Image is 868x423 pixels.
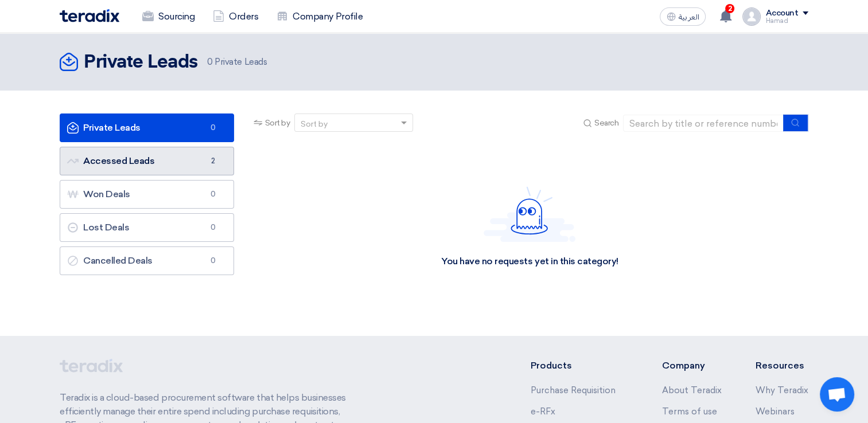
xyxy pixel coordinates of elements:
span: 0 [207,57,213,67]
span: Sort by [265,117,290,129]
img: Hello [484,186,575,242]
input: Search by title or reference number [623,115,784,132]
div: Open chat [820,377,854,412]
span: Private Leads [207,56,267,69]
div: Sort by [301,118,328,130]
a: Sourcing [133,4,204,29]
li: Company [661,359,721,373]
div: Account [765,9,798,18]
button: العربية [660,7,706,26]
span: 0 [206,255,220,267]
span: 0 [206,222,220,233]
span: 0 [206,122,220,134]
a: Why Teradix [756,385,808,395]
li: Resources [756,359,808,373]
a: Private Leads0 [60,113,234,142]
li: Products [531,359,628,373]
a: Purchase Requisition [531,385,616,395]
a: About Teradix [661,385,721,395]
a: Accessed Leads2 [60,147,234,175]
img: profile_test.png [742,7,761,26]
div: You have no requests yet in this category! [441,256,618,268]
span: Search [594,117,618,129]
span: العربية [678,13,699,21]
h2: Private Leads [84,51,198,74]
a: Webinars [756,406,795,417]
div: Hamad [765,18,808,24]
a: Cancelled Deals0 [60,246,234,275]
img: Teradix logo [60,9,119,22]
a: Company Profile [267,4,372,29]
a: e-RFx [531,406,555,417]
a: Orders [204,4,267,29]
span: 2 [206,155,220,167]
span: 0 [206,189,220,200]
a: Terms of use [661,406,717,417]
a: Won Deals0 [60,180,234,209]
span: 2 [725,4,734,13]
a: Lost Deals0 [60,213,234,242]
